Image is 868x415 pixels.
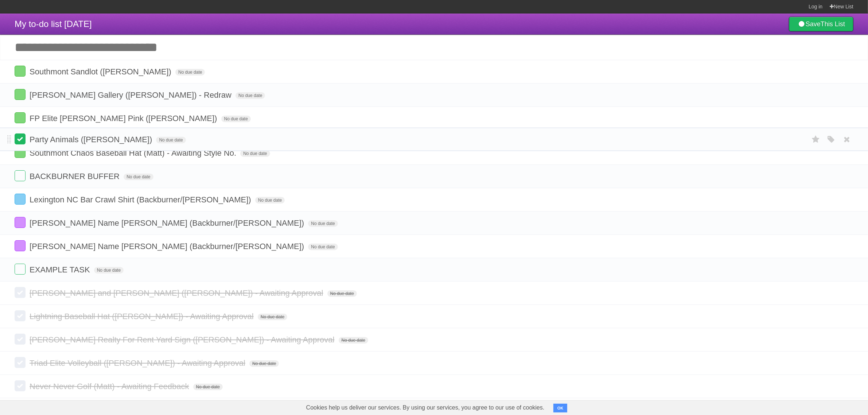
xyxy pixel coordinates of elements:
[30,335,336,344] span: [PERSON_NAME] Realty For Rent Yard Sign ([PERSON_NAME]) - Awaiting Approval
[30,218,306,228] span: [PERSON_NAME] Name [PERSON_NAME] (Backburner/[PERSON_NAME])
[327,290,357,297] span: No due date
[15,217,26,228] label: Done
[221,116,251,122] span: No due date
[94,267,124,274] span: No due date
[339,337,368,344] span: No due date
[308,220,338,227] span: No due date
[299,400,552,415] span: Cookies help us deliver our services. By using our services, you agree to our use of cookies.
[30,242,306,251] span: [PERSON_NAME] Name [PERSON_NAME] (Backburner/[PERSON_NAME])
[15,287,26,298] label: Done
[30,67,173,76] span: Southmont Sandlot ([PERSON_NAME])
[15,310,26,321] label: Done
[15,357,26,368] label: Done
[15,66,26,77] label: Done
[124,174,153,180] span: No due date
[30,288,325,298] span: [PERSON_NAME] and [PERSON_NAME] ([PERSON_NAME]) - Awaiting Approval
[30,312,256,321] span: Lightning Baseball Hat ([PERSON_NAME]) - Awaiting Approval
[193,384,223,390] span: No due date
[15,380,26,391] label: Done
[30,195,253,204] span: Lexington NC Bar Crawl Shirt (Backburner/[PERSON_NAME])
[30,90,233,100] span: [PERSON_NAME] Gallery ([PERSON_NAME]) - Redraw
[553,404,568,412] button: OK
[15,240,26,251] label: Done
[255,197,285,203] span: No due date
[30,358,247,368] span: Triad Elite Volleyball ([PERSON_NAME]) - Awaiting Approval
[30,172,121,181] span: BACKBURNER BUFFER
[175,69,205,75] span: No due date
[30,148,238,158] span: Southmont Chaos Baseball Hat (Matt) - Awaiting Style No.
[15,194,26,205] label: Done
[15,170,26,181] label: Done
[15,133,26,144] label: Done
[30,114,219,123] span: FP Elite [PERSON_NAME] Pink ([PERSON_NAME])
[30,265,92,274] span: EXAMPLE TASK
[240,150,270,157] span: No due date
[156,137,186,143] span: No due date
[15,19,92,29] span: My to-do list [DATE]
[30,135,154,144] span: Party Animals ([PERSON_NAME])
[15,89,26,100] label: Done
[821,20,845,28] b: This List
[308,244,338,250] span: No due date
[15,334,26,345] label: Done
[30,382,191,391] span: Never Never Golf (Matt) - Awaiting Feedback
[15,112,26,123] label: Done
[258,314,287,320] span: No due date
[249,360,279,367] span: No due date
[789,17,853,31] a: SaveThis List
[809,133,823,146] label: Star task
[15,147,26,158] label: Done
[236,92,265,99] span: No due date
[15,264,26,275] label: Done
